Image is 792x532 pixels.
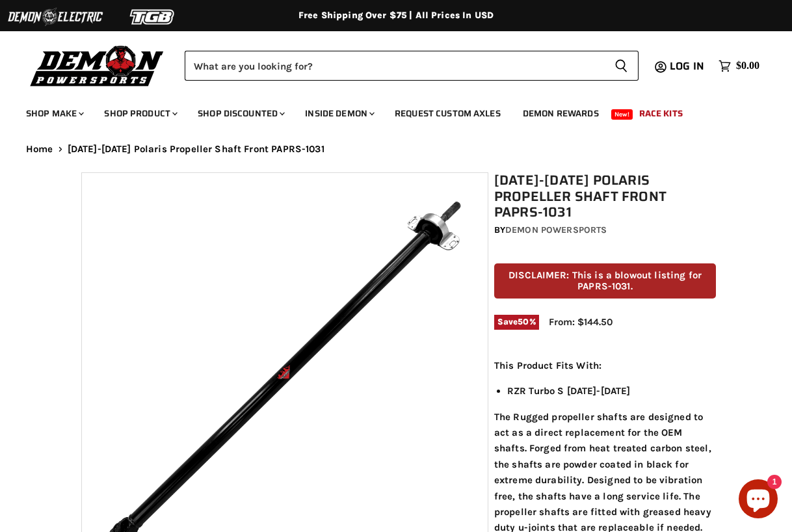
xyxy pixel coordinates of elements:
a: Home [26,144,53,155]
span: 50 [518,317,529,326]
span: New! [611,109,633,120]
a: $0.00 [712,57,766,75]
span: From: $144.50 [549,316,613,328]
a: Shop Discounted [188,100,293,127]
span: Save % [494,315,539,329]
span: Log in [670,58,704,74]
a: Request Custom Axles [385,100,510,127]
a: Demon Powersports [505,224,607,235]
a: Demon Rewards [513,100,609,127]
a: Shop Make [16,100,92,127]
h1: [DATE]-[DATE] Polaris Propeller Shaft Front PAPRS-1031 [494,172,716,220]
inbox-online-store-chat: Shopify online store chat [735,479,782,522]
input: Search [185,51,604,81]
img: TGB Logo 2 [104,5,202,29]
img: Demon Powersports [26,42,168,88]
a: Log in [664,60,712,72]
a: Race Kits [629,100,693,127]
a: Shop Product [94,100,185,127]
p: DISCLAIMER: This is a blowout listing for PAPRS-1031. [494,263,716,299]
li: RZR Turbo S [DATE]-[DATE] [507,383,716,399]
button: Search [604,51,639,81]
span: $0.00 [736,60,759,72]
p: This Product Fits With: [494,358,716,373]
form: Product [185,51,639,81]
div: by [494,223,716,237]
ul: Main menu [16,95,756,127]
span: [DATE]-[DATE] Polaris Propeller Shaft Front PAPRS-1031 [68,144,324,155]
img: Demon Electric Logo 2 [7,5,104,29]
a: Inside Demon [295,100,382,127]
